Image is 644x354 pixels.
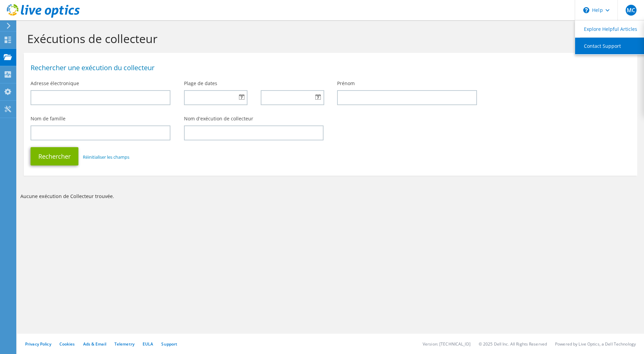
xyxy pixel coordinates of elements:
[143,341,153,347] a: EULA
[184,115,253,122] label: Nom d'exécution de collecteur
[31,115,66,122] label: Nom de famille
[337,80,355,87] label: Prénom
[83,341,106,347] a: Ads & Email
[59,341,75,347] a: Cookies
[20,193,641,200] p: Aucune exécution de Collecteur trouvée.
[626,5,637,16] span: MC
[25,341,51,347] a: Privacy Policy
[31,64,627,71] h1: Rechercher une exécution du collecteur
[423,341,471,347] li: Version: [TECHNICAL_ID]
[27,32,630,46] h1: Exécutions de collecteur
[479,341,547,347] li: © 2025 Dell Inc. All Rights Reserved
[83,154,129,160] a: Réinitialiser les champs
[31,147,78,165] button: Rechercher
[114,341,134,347] a: Telemetry
[583,7,589,13] svg: \n
[161,341,177,347] a: Support
[184,80,217,87] label: Plage de dates
[31,80,79,87] label: Adresse électronique
[555,341,636,347] li: Powered by Live Optics, a Dell Technology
